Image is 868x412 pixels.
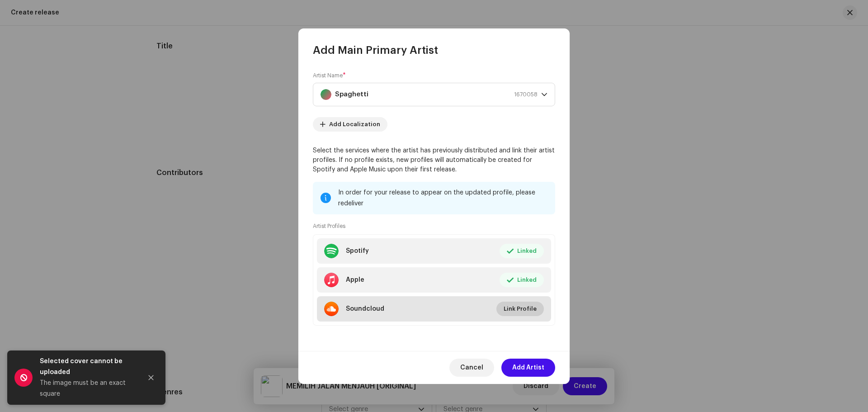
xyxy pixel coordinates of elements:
span: Linked [517,271,537,289]
span: Add Localization [329,115,380,133]
span: Add Main Primary Artist [313,43,438,57]
div: Apple [346,276,364,284]
button: Link Profile [496,302,544,316]
span: Link Profile [504,300,537,318]
div: The image must be an exact square [40,378,135,399]
strong: Spaghetti [335,83,368,106]
label: Artist Name [313,72,346,79]
button: Cancel [449,359,494,377]
p: Select the services where the artist has previously distributed and link their artist profiles. I... [313,146,555,175]
button: Add Localization [313,117,387,132]
div: In order for your release to appear on the updated profile, please redeliver [338,187,548,209]
span: Add Artist [512,359,544,377]
span: Cancel [460,359,483,377]
small: Artist Profiles [313,222,345,231]
span: Spaghetti [321,83,541,106]
button: Add Artist [501,359,555,377]
div: Soundcloud [346,305,384,313]
span: Linked [517,242,537,260]
div: dropdown trigger [541,83,547,106]
button: Linked [500,273,544,287]
button: Linked [500,244,544,258]
div: Selected cover cannot be uploaded [40,356,135,378]
button: Close [142,369,160,387]
div: Spotify [346,247,369,255]
span: 1670058 [514,83,538,106]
